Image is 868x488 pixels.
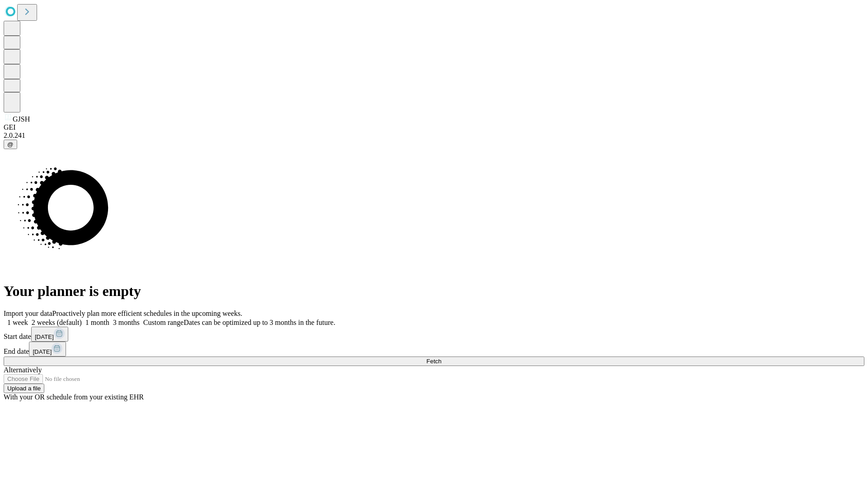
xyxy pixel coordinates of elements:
span: [DATE] [35,333,54,340]
div: 2.0.241 [4,131,864,140]
button: [DATE] [29,342,66,357]
div: Start date [4,327,864,342]
button: Fetch [4,357,864,366]
div: End date [4,342,864,357]
button: [DATE] [31,327,68,342]
span: 1 week [7,319,28,326]
span: Alternatively [4,366,42,374]
div: GEI [4,123,864,131]
span: With your OR schedule from your existing EHR [4,393,144,401]
span: 2 weeks (default) [32,319,82,326]
span: Proactively plan more efficient schedules in the upcoming weeks. [52,310,242,317]
button: Upload a file [4,384,44,393]
h1: Your planner is empty [4,283,864,300]
span: 1 month [85,319,109,326]
span: Fetch [426,358,441,365]
button: @ [4,140,17,149]
span: @ [7,141,14,148]
span: GJSH [13,115,30,123]
span: 3 months [113,319,140,326]
span: Custom range [143,319,184,326]
span: Import your data [4,310,52,317]
span: [DATE] [33,348,52,355]
span: Dates can be optimized up to 3 months in the future. [184,319,335,326]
